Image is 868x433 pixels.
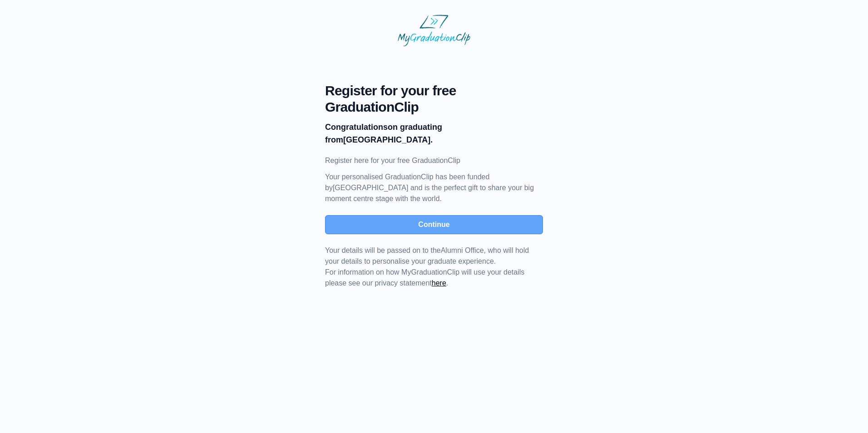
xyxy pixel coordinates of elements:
[325,246,529,287] span: For information on how MyGraduationClip will use your details please see our privacy statement .
[325,123,388,132] b: Congratulations
[325,121,543,146] p: on graduating from [GEOGRAPHIC_DATA].
[325,83,543,99] span: Register for your free
[325,155,543,166] p: Register here for your free GraduationClip
[441,246,484,254] span: Alumni Office
[325,215,543,234] button: Continue
[432,279,446,287] a: here
[325,172,543,204] p: Your personalised GraduationClip has been funded by [GEOGRAPHIC_DATA] and is the perfect gift to ...
[325,99,543,115] span: GraduationClip
[325,246,529,265] span: Your details will be passed on to the , who will hold your details to personalise your graduate e...
[398,15,470,46] img: MyGraduationClip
